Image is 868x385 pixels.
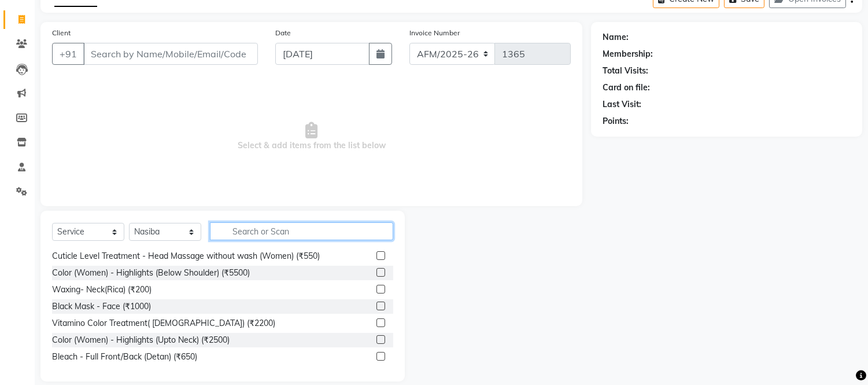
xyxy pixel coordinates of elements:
div: Color (Women) - Highlights (Below Shoulder) (₹5500) [52,267,250,279]
div: Total Visits: [603,65,648,77]
div: Points: [603,115,629,127]
div: Black Mask - Face (₹1000) [52,300,151,313]
label: Client [52,28,71,38]
label: Invoice Number [409,28,460,38]
span: Select & add items from the list below [52,79,571,195]
div: Vitamino Color Treatment( [DEMOGRAPHIC_DATA]) (₹2200) [52,317,275,329]
div: Cuticle Level Treatment - Head Massage without wash (Women) (₹550) [52,250,320,262]
div: Membership: [603,48,653,60]
div: Color (Women) - Highlights (Upto Neck) (₹2500) [52,334,230,346]
div: Card on file: [603,82,650,94]
div: Last Visit: [603,98,641,111]
div: Waxing- Neck(Rica) (₹200) [52,284,152,296]
label: Date [275,28,291,38]
div: Bleach - Full Front/Back (Detan) (₹650) [52,351,197,363]
input: Search or Scan [210,222,393,240]
input: Search by Name/Mobile/Email/Code [83,43,258,65]
button: +91 [52,43,84,65]
div: Name: [603,31,629,43]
